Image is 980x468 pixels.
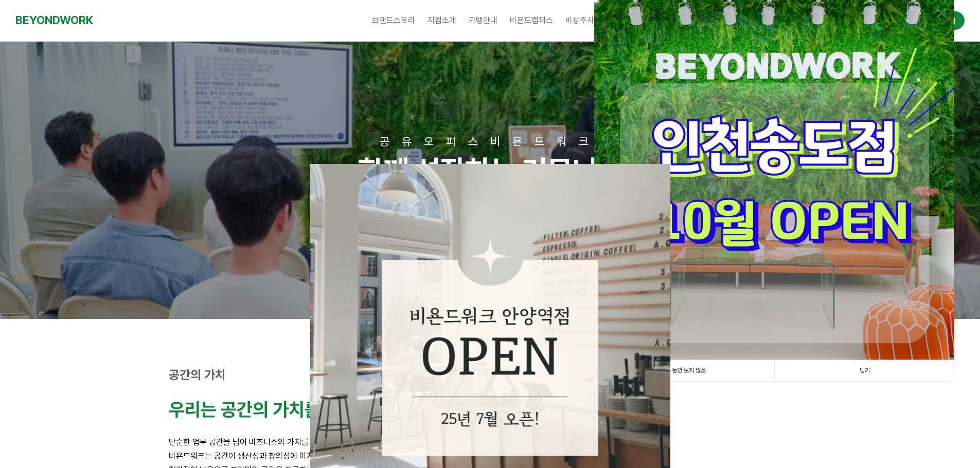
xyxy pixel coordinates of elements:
[462,8,504,33] a: 가맹안내
[565,15,609,25] span: 비상주사무실
[559,8,615,33] a: 비상주사무실
[421,8,462,33] a: 지점소개
[366,8,421,33] a: 브랜드스토리
[469,15,497,25] span: 가맹안내
[169,435,812,449] p: 단순한 업무 공간을 넘어 비즈니스의 가치를 높이는 영감의 공간을 만듭니다.
[372,15,415,25] span: 브랜드스토리
[169,449,812,463] p: 비욘드워크는 공간이 생산성과 창의성에 미치는 영향을 잘 알고 있습니다.
[774,360,954,381] a: 닫기
[15,11,93,30] a: BEYONDWORK
[427,15,456,25] span: 지점소개
[594,360,774,381] a: 1일 동안 보지 않음
[510,15,553,25] span: 비욘드캠퍼스
[169,399,393,421] strong: 우리는 공간의 가치를 높입니다.
[504,8,559,33] a: 비욘드캠퍼스
[169,367,226,382] strong: 공간의 가치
